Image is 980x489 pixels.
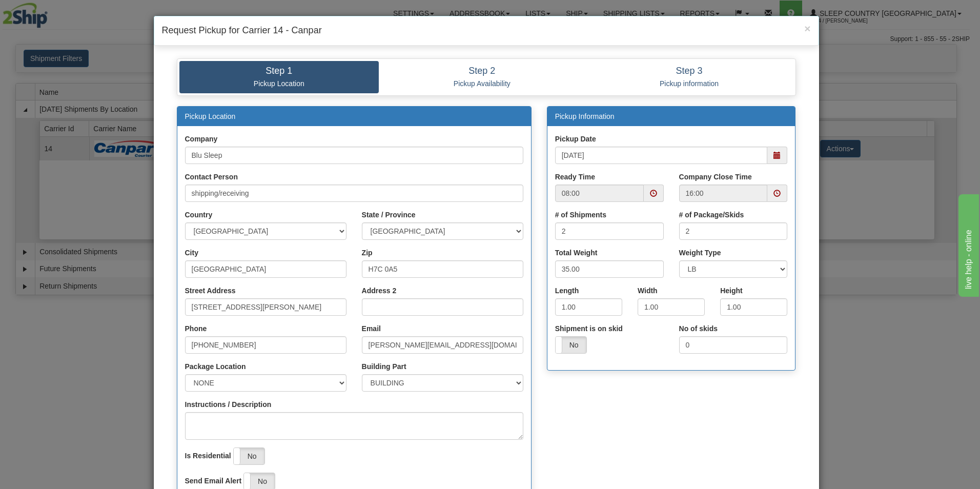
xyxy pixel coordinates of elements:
label: Building Part [362,361,406,372]
label: Height [720,286,743,296]
label: Weight Type [679,248,721,258]
span: × [804,23,810,34]
a: Step 3 Pickup information [585,61,793,93]
label: Zip [362,248,373,258]
label: # of Shipments [555,210,606,220]
a: Pickup Location [185,112,236,120]
label: Ready Time [555,172,595,182]
label: Send Email Alert [185,476,242,486]
h4: Step 1 [187,66,372,76]
label: Contact Person [185,172,238,182]
label: Shipment is on skid [555,323,623,334]
h4: Step 3 [593,66,786,76]
label: No [556,337,586,353]
label: Phone [185,323,207,334]
label: Company Close Time [679,172,752,182]
label: Country [185,210,213,220]
p: Pickup Location [187,79,372,88]
label: No [234,448,264,464]
label: Pickup Date [555,134,596,144]
label: Total Weight [555,248,598,258]
h4: Step 2 [386,66,578,76]
label: Width [638,286,658,296]
label: State / Province [362,210,416,220]
label: No of skids [679,323,718,334]
iframe: chat widget [956,192,979,297]
label: # of Package/Skids [679,210,744,220]
a: Step 2 Pickup Availability [379,61,585,93]
label: Is Residential [185,451,231,461]
label: Package Location [185,361,246,372]
div: live help - online [8,6,95,18]
p: Pickup information [593,79,786,88]
h4: Request Pickup for Carrier 14 - Canpar [162,24,811,37]
label: Street Address [185,286,236,296]
p: Pickup Availability [386,79,578,88]
button: Close [804,23,810,34]
a: Pickup Information [555,112,615,120]
label: Address 2 [362,286,397,296]
a: Step 1 Pickup Location [179,61,379,93]
label: Instructions / Description [185,399,272,410]
label: Length [555,286,579,296]
label: City [185,248,198,258]
label: Email [362,323,381,334]
label: Company [185,134,218,144]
